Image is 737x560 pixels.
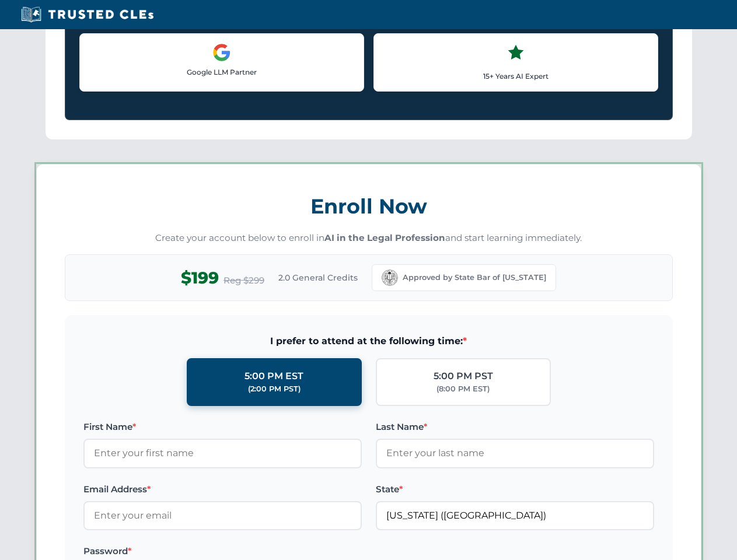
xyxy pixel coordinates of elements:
div: (8:00 PM EST) [436,383,490,395]
input: Enter your first name [83,439,362,468]
label: First Name [83,420,362,434]
div: 5:00 PM EST [244,369,303,384]
label: Email Address [83,482,362,496]
div: 5:00 PM PST [434,369,493,384]
span: Approved by State Bar of [US_STATE] [403,272,546,283]
span: 2.0 General Credits [278,271,358,284]
div: (2:00 PM PST) [248,383,301,395]
img: California Bar [382,269,398,286]
span: Reg $299 [223,274,264,288]
h3: Enroll Now [65,188,673,225]
strong: AI in the Legal Profession [324,232,445,243]
label: Last Name [376,420,654,434]
p: Create your account below to enroll in and start learning immediately. [65,232,673,245]
label: State [376,482,654,496]
input: Enter your last name [376,439,654,468]
p: Google LLM Partner [89,66,354,78]
img: Google [212,43,231,62]
span: I prefer to attend at the following time: [83,334,654,349]
input: California (CA) [376,501,654,530]
p: 15+ Years AI Expert [383,71,648,82]
input: Enter your email [83,501,362,530]
img: Trusted CLEs [18,6,157,23]
label: Password [83,544,362,558]
span: $199 [181,265,219,291]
